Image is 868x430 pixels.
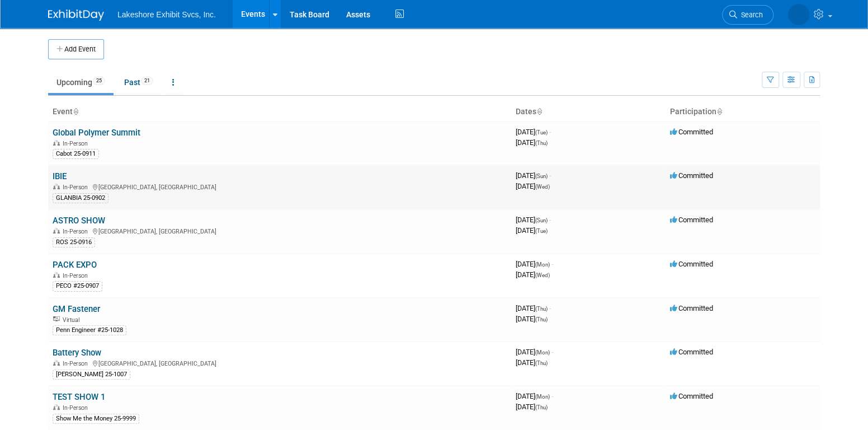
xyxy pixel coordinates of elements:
[551,260,553,268] span: -
[516,138,548,147] span: [DATE]
[670,128,713,136] span: Committed
[535,394,550,400] span: (Mon)
[141,77,153,85] span: 21
[117,10,216,19] span: Lakeshore Exhibit Svcs, Inc.
[516,182,550,190] span: [DATE]
[737,11,763,19] span: Search
[53,325,126,335] div: Penn Engineer #25-1028
[53,182,507,191] div: [GEOGRAPHIC_DATA], [GEOGRAPHIC_DATA]
[535,140,548,146] span: (Thu)
[53,281,102,291] div: PECO #25-0907
[516,128,551,136] span: [DATE]
[53,304,100,314] a: GM Fastener
[53,193,108,203] div: GLANBIA 25-0902
[722,5,773,25] a: Search
[516,216,551,224] span: [DATE]
[516,304,551,312] span: [DATE]
[535,173,548,179] span: (Sun)
[516,171,551,180] span: [DATE]
[535,306,548,312] span: (Thu)
[93,77,105,85] span: 25
[53,404,60,410] img: In-Person Event
[53,237,95,247] div: ROS 25-0916
[53,226,507,235] div: [GEOGRAPHIC_DATA], [GEOGRAPHIC_DATA]
[63,228,91,235] span: In-Person
[535,228,548,234] span: (Tue)
[48,102,511,121] th: Event
[670,348,713,356] span: Committed
[535,316,548,322] span: (Thu)
[53,358,507,367] div: [GEOGRAPHIC_DATA], [GEOGRAPHIC_DATA]
[535,360,548,366] span: (Thu)
[53,272,60,278] img: In-Person Event
[516,348,553,356] span: [DATE]
[549,304,551,312] span: -
[53,360,60,366] img: In-Person Event
[551,392,553,400] span: -
[516,315,548,323] span: [DATE]
[63,184,91,191] span: In-Person
[516,226,548,235] span: [DATE]
[516,392,553,400] span: [DATE]
[670,304,713,312] span: Committed
[549,171,551,180] span: -
[511,102,666,121] th: Dates
[516,260,553,268] span: [DATE]
[53,184,60,189] img: In-Person Event
[551,348,553,356] span: -
[666,102,820,121] th: Participation
[788,4,809,25] img: MICHELLE MOYA
[63,360,91,367] span: In-Person
[53,128,140,138] a: Global Polymer Summit
[535,272,550,278] span: (Wed)
[53,348,101,358] a: Battery Show
[549,216,551,224] span: -
[670,171,713,180] span: Committed
[516,358,548,367] span: [DATE]
[53,140,60,146] img: In-Person Event
[516,403,548,411] span: [DATE]
[536,107,542,116] a: Sort by Start Date
[73,107,78,116] a: Sort by Event Name
[53,149,99,159] div: Cabot 25-0911
[48,39,104,59] button: Add Event
[670,392,713,400] span: Committed
[53,260,97,270] a: PACK EXPO
[48,10,104,21] img: ExhibitDay
[535,404,548,410] span: (Thu)
[535,129,548,135] span: (Tue)
[670,216,713,224] span: Committed
[63,272,91,279] span: In-Person
[516,270,550,279] span: [DATE]
[53,171,67,181] a: IBIE
[535,217,548,223] span: (Sun)
[670,260,713,268] span: Committed
[716,107,722,116] a: Sort by Participation Type
[549,128,551,136] span: -
[53,370,130,380] div: [PERSON_NAME] 25-1007
[535,349,550,356] span: (Mon)
[63,140,91,147] span: In-Person
[53,316,60,322] img: Virtual Event
[48,72,114,93] a: Upcoming25
[63,316,83,324] span: Virtual
[53,216,105,226] a: ASTRO SHOW
[535,184,550,190] span: (Wed)
[535,261,550,268] span: (Mon)
[116,72,162,93] a: Past21
[63,404,91,412] span: In-Person
[53,228,60,233] img: In-Person Event
[53,392,105,402] a: TEST SHOW 1
[53,414,139,424] div: Show Me the Money 25-9999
